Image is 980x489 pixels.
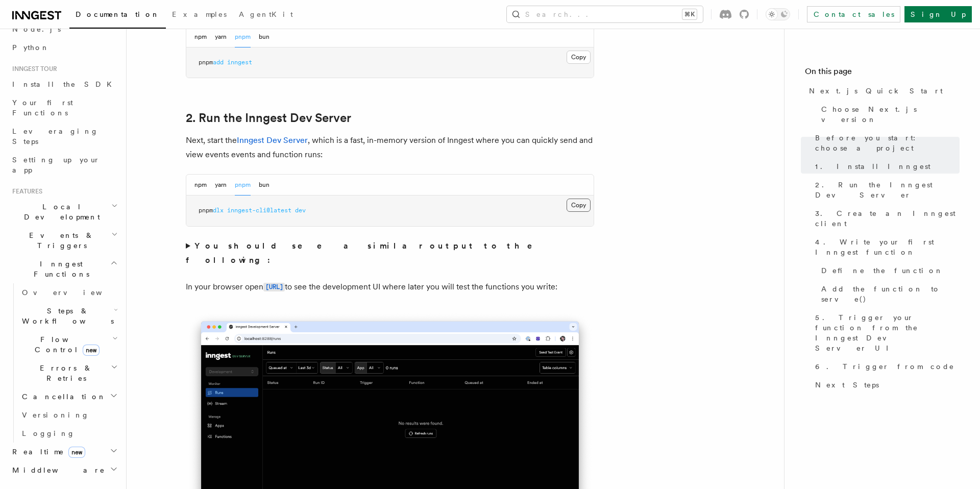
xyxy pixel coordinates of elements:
[811,129,960,157] a: Before you start: choose a project
[18,424,120,443] a: Logging
[18,330,120,359] button: Flow Controlnew
[8,122,120,151] a: Leveraging Steps
[809,86,943,96] span: Next.js Quick Start
[237,135,308,145] a: Inngest Dev Server
[8,230,111,251] span: Events & Triggers
[12,43,50,52] span: Python
[199,207,213,214] span: pnpm
[682,9,697,19] kbd: ⌘K
[8,283,120,443] div: Inngest Functions
[8,65,57,73] span: Inngest tour
[186,133,594,162] p: Next, start the , which is a fast, in-memory version of Inngest where you can quickly send and vi...
[815,208,960,229] span: 3. Create an Inngest client
[263,282,285,291] a: [URL]
[235,27,251,47] button: pnpm
[18,302,120,330] button: Steps & Workflows
[263,283,285,291] code: [URL]
[194,27,207,47] button: npm
[213,59,224,66] span: add
[18,387,120,406] button: Cancellation
[12,25,61,33] span: Node.js
[8,93,120,122] a: Your first Functions
[811,176,960,204] a: 2. Run the Inngest Dev Server
[22,288,127,297] span: Overview
[215,27,227,47] button: yarn
[18,392,106,402] span: Cancellation
[811,233,960,261] a: 4. Write your first Inngest function
[815,380,879,390] span: Next Steps
[186,241,547,265] strong: You should see a similar output to the following:
[215,175,227,195] button: yarn
[22,411,89,419] span: Versioning
[8,465,105,475] span: Middleware
[235,175,251,195] button: pnpm
[815,237,960,257] span: 4. Write your first Inngest function
[18,363,111,383] span: Errors & Retries
[12,127,99,145] span: Leveraging Steps
[821,104,960,125] span: Choose Next.js version
[22,429,75,437] span: Logging
[227,59,252,66] span: inngest
[213,207,224,214] span: dlx
[8,255,120,283] button: Inngest Functions
[567,51,591,64] button: Copy
[8,187,42,195] span: Features
[807,6,900,22] a: Contact sales
[83,345,100,356] span: new
[811,357,960,376] a: 6. Trigger from code
[8,259,110,279] span: Inngest Functions
[18,283,120,302] a: Overview
[8,151,120,179] a: Setting up your app
[817,261,960,280] a: Define the function
[199,59,213,66] span: pnpm
[8,447,85,457] span: Realtime
[194,175,207,195] button: npm
[904,6,972,22] a: Sign Up
[239,10,293,18] span: AgentKit
[815,133,960,153] span: Before you start: choose a project
[259,175,269,195] button: bun
[8,202,111,222] span: Local Development
[811,308,960,357] a: 5. Trigger your function from the Inngest Dev Server UI
[817,280,960,308] a: Add the function to serve()
[811,157,960,176] a: 1. Install Inngest
[805,65,960,82] h4: On this page
[18,359,120,387] button: Errors & Retries
[172,10,227,18] span: Examples
[8,198,120,226] button: Local Development
[18,406,120,424] a: Versioning
[259,27,269,47] button: bun
[815,180,960,200] span: 2. Run the Inngest Dev Server
[227,207,291,214] span: inngest-cli@latest
[18,334,112,355] span: Flow Control
[821,265,943,276] span: Define the function
[8,38,120,57] a: Python
[12,99,73,117] span: Your first Functions
[186,280,594,295] p: In your browser open to see the development UI where later you will test the functions you write:
[12,156,100,174] span: Setting up your app
[766,8,790,20] button: Toggle dark mode
[815,361,954,372] span: 6. Trigger from code
[821,284,960,304] span: Add the function to serve()
[69,3,166,29] a: Documentation
[295,207,306,214] span: dev
[12,80,118,88] span: Install the SDK
[507,6,703,22] button: Search...⌘K
[805,82,960,100] a: Next.js Quick Start
[811,204,960,233] a: 3. Create an Inngest client
[8,461,120,479] button: Middleware
[18,306,114,326] span: Steps & Workflows
[186,239,594,267] summary: You should see a similar output to the following:
[567,199,591,212] button: Copy
[8,75,120,93] a: Install the SDK
[166,3,233,28] a: Examples
[8,443,120,461] button: Realtimenew
[233,3,299,28] a: AgentKit
[186,111,351,125] a: 2. Run the Inngest Dev Server
[8,20,120,38] a: Node.js
[815,312,960,353] span: 5. Trigger your function from the Inngest Dev Server UI
[815,161,930,172] span: 1. Install Inngest
[817,100,960,129] a: Choose Next.js version
[8,226,120,255] button: Events & Triggers
[811,376,960,394] a: Next Steps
